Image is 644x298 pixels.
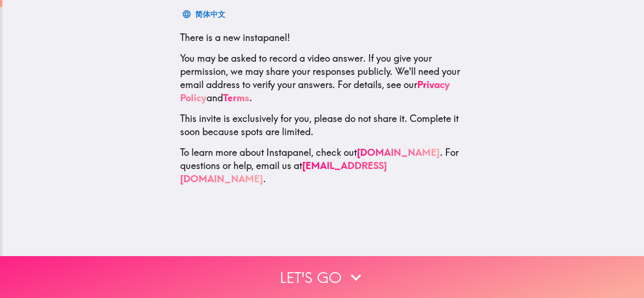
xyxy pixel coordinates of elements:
a: [DOMAIN_NAME] [357,146,440,158]
p: This invite is exclusively for you, please do not share it. Complete it soon because spots are li... [180,112,467,138]
a: [EMAIL_ADDRESS][DOMAIN_NAME] [180,160,387,185]
a: Privacy Policy [180,79,450,104]
a: Terms [223,92,249,104]
span: There is a new instapanel! [180,32,290,43]
div: 简体中文 [195,8,225,21]
p: To learn more about Instapanel, check out . For questions or help, email us at . [180,146,467,185]
button: 简体中文 [180,5,229,24]
p: You may be asked to record a video answer. If you give your permission, we may share your respons... [180,52,467,105]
